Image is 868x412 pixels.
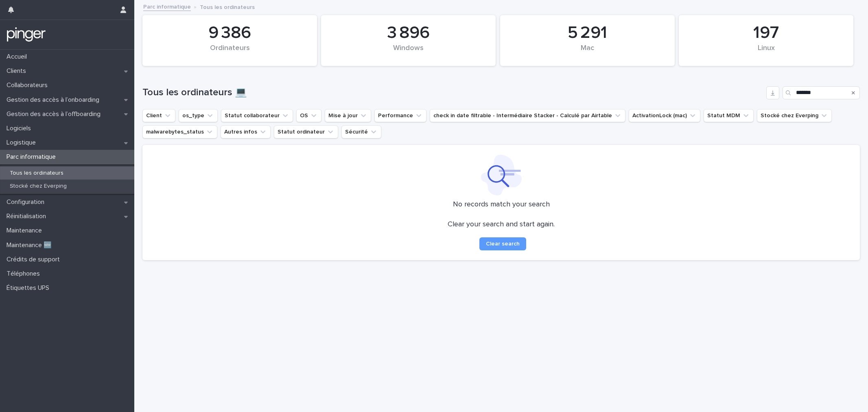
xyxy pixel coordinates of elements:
[3,96,106,104] p: Gestion des accès à l’onboarding
[3,213,52,220] p: Réinitialisation
[7,26,46,43] img: mTgBEunGTSyRkCgitkcU
[693,44,840,61] div: Linux
[693,23,840,43] div: 197
[325,109,371,122] button: Mise à jour
[629,109,700,122] button: ActivationLock (mac)
[296,109,321,122] button: OS
[3,227,48,234] p: Maintenance
[3,284,56,292] p: Étiquettes UPS
[430,109,625,122] button: check in date filtrable - Intermédiaire Stacker - Calculé par Airtable
[335,44,482,61] div: Windows
[3,270,46,278] p: Téléphones
[783,86,860,99] input: Search
[3,256,66,263] p: Crédits de support
[448,220,555,229] p: Clear your search and start again.
[152,200,850,209] p: No records match your search
[514,23,661,43] div: 5 291
[3,53,33,61] p: Accueil
[3,110,107,118] p: Gestion des accès à l’offboarding
[221,109,293,122] button: Statut collaborateur
[156,44,303,61] div: Ordinateurs
[514,44,661,61] div: Mac
[3,183,73,190] p: Stocké chez Everping
[3,241,58,249] p: Maintenance 🆕
[757,109,832,122] button: Stocké chez Everping
[3,81,54,89] p: Collaborateurs
[142,109,175,122] button: Client
[3,153,62,161] p: Parc informatique
[3,170,70,177] p: Tous les ordinateurs
[142,125,217,138] button: malwarebytes_status
[3,139,42,147] p: Logistique
[3,198,51,206] p: Configuration
[3,67,33,75] p: Clients
[335,23,482,43] div: 3 896
[341,125,381,138] button: Sécurité
[274,125,338,138] button: Statut ordinateur
[142,87,763,99] h1: Tous les ordinateurs 💻
[479,237,526,250] button: Clear search
[486,241,520,247] span: Clear search
[143,2,191,11] a: Parc informatique
[179,109,218,122] button: os_type
[221,125,271,138] button: Autres infos
[374,109,426,122] button: Performance
[704,109,754,122] button: Statut MDM
[3,125,37,132] p: Logiciels
[156,23,303,43] div: 9 386
[200,2,255,11] p: Tous les ordinateurs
